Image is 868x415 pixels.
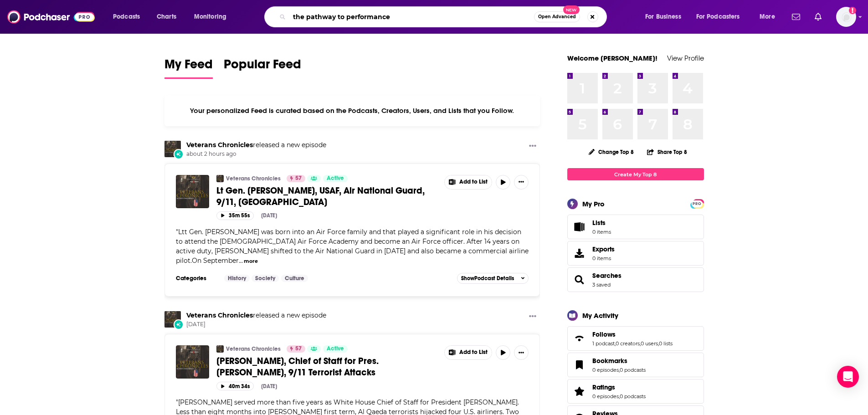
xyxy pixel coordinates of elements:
a: History [224,275,250,282]
span: [DATE] [186,321,326,328]
span: , [640,340,641,347]
span: Active [327,174,344,183]
span: [PERSON_NAME], Chief of Staff for Pres. [PERSON_NAME], 9/11 Terrorist Attacks [216,355,379,378]
a: 0 creators [616,340,640,347]
a: Veterans Chronicles [226,345,281,353]
h3: released a new episode [186,141,326,149]
button: Show More Button [525,311,540,323]
img: Veterans Chronicles [216,175,224,182]
span: Lists [570,220,589,233]
button: 40m 34s [216,382,254,390]
img: Lt Gen. Marc Sasseville, USAF, Air National Guard, 9/11, Iraq [176,175,209,208]
div: My Activity [582,311,618,320]
a: Searches [592,272,621,280]
a: Charts [151,10,182,24]
span: , [615,340,616,347]
button: open menu [188,10,238,24]
a: Active [323,345,348,353]
button: Show More Button [514,345,529,360]
svg: Add a profile image [849,7,856,14]
button: Open AdvancedNew [534,11,580,22]
a: Veterans Chronicles [186,141,253,149]
span: Lt Gen. [PERSON_NAME], USAF, Air National Guard, 9/11, [GEOGRAPHIC_DATA] [216,185,425,208]
div: New Episode [174,319,184,329]
span: , [658,340,659,347]
span: Add to List [459,179,488,185]
a: Searches [570,273,589,286]
a: Culture [281,275,308,282]
img: Podchaser - Follow, Share and Rate Podcasts [7,8,95,26]
a: Exports [567,241,704,266]
button: Show More Button [445,346,492,359]
span: Monitoring [194,10,226,23]
div: [DATE] [261,383,277,389]
input: Search podcasts, credits, & more... [289,10,534,24]
a: Popular Feed [224,56,301,79]
span: , [619,367,620,373]
span: Logged in as RobLouis [836,7,856,27]
button: open menu [753,10,786,24]
a: 0 lists [659,340,673,347]
button: Show profile menu [836,7,856,27]
span: Podcasts [113,10,140,23]
button: ShowPodcast Details [457,273,529,284]
div: Open Intercom Messenger [837,366,859,388]
img: Veterans Chronicles [164,311,181,328]
button: open menu [690,10,753,24]
span: Charts [157,10,176,23]
span: " [176,228,529,265]
a: [PERSON_NAME], Chief of Staff for Pres. [PERSON_NAME], 9/11 Terrorist Attacks [216,355,438,378]
a: 0 podcasts [620,367,646,373]
div: [DATE] [261,212,277,219]
a: 0 users [641,340,658,347]
a: 3 saved [592,282,611,288]
img: Veterans Chronicles [216,345,224,353]
a: Bookmarks [592,357,646,365]
span: Ratings [592,383,615,391]
a: Society [252,275,279,282]
span: ... [239,256,243,265]
img: Andrew Card, Chief of Staff for Pres. George W. Bush, 9/11 Terrorist Attacks [176,345,209,379]
h3: Categories [176,275,217,282]
span: Exports [592,245,615,253]
a: Show notifications dropdown [811,9,825,25]
a: 57 [287,175,305,182]
span: about 2 hours ago [186,150,326,158]
a: Active [323,175,348,182]
a: Welcome [PERSON_NAME]! [567,54,657,62]
span: 0 items [592,255,615,261]
button: open menu [639,10,693,24]
img: Veterans Chronicles [164,141,181,157]
span: For Podcasters [696,10,740,23]
a: Create My Top 8 [567,168,704,180]
a: Show notifications dropdown [788,9,804,25]
span: , [619,393,620,400]
button: Show More Button [525,141,540,152]
button: Show More Button [514,175,529,190]
span: PRO [692,200,703,207]
span: Lists [592,219,611,227]
span: Ratings [567,379,704,404]
a: Lists [567,215,704,239]
span: 0 items [592,229,611,235]
a: PRO [692,200,703,207]
div: New Episode [174,149,184,159]
span: Exports [570,247,589,260]
a: Veterans Chronicles [186,311,253,319]
a: Veterans Chronicles [226,175,281,182]
span: Active [327,344,344,354]
span: Follows [592,330,616,338]
span: 57 [295,174,302,183]
a: Follows [592,330,673,338]
button: more [244,257,258,265]
a: 57 [287,345,305,353]
span: Add to List [459,349,488,356]
img: User Profile [836,7,856,27]
span: Ltt Gen. [PERSON_NAME] was born into an Air Force family and that played a significant role in hi... [176,228,529,265]
h3: released a new episode [186,311,326,320]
